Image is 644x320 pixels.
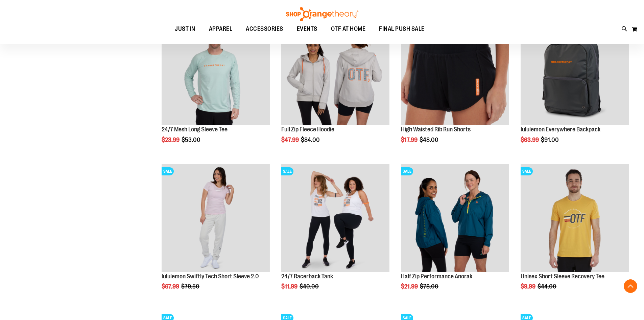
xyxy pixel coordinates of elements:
[281,164,389,273] a: 24/7 Racerback TankSALE
[162,126,228,133] a: 24/7 Mesh Long Sleeve Tee
[162,164,270,272] img: lululemon Swiftly Tech Short Sleeve 2.0
[401,136,419,143] span: $17.99
[521,126,600,133] a: lululemon Everywhere Backpack
[278,161,393,307] div: product
[401,126,471,133] a: High Waisted Rib Run Shorts
[281,283,299,290] span: $11.99
[517,161,632,307] div: product
[420,136,439,143] span: $48.00
[281,126,334,133] a: Full Zip Fleece Hoodie
[158,14,273,161] div: product
[401,164,509,272] img: Half Zip Performance Anorak
[420,283,439,290] span: $78.00
[379,21,425,37] span: FINAL PUSH SALE
[541,136,560,143] span: $91.00
[517,14,632,161] div: product
[162,164,270,273] a: lululemon Swiftly Tech Short Sleeve 2.0SALE
[401,164,509,273] a: Half Zip Performance AnorakSALE
[401,167,413,175] span: SALE
[162,167,174,175] span: SALE
[538,283,557,290] span: $44.00
[278,14,393,161] div: product
[281,17,389,125] img: Main Image of 1457091
[175,21,195,37] span: JUST IN
[239,21,290,37] a: ACCESSORIES
[168,21,202,37] a: JUST IN
[398,14,512,161] div: product
[162,17,270,125] img: Main Image of 1457095
[281,273,333,280] a: 24/7 Racerback Tank
[398,161,512,307] div: product
[401,273,472,280] a: Half Zip Performance Anorak
[521,164,629,273] a: Product image for Unisex Short Sleeve Recovery TeeSALE
[162,273,259,280] a: lululemon Swiftly Tech Short Sleeve 2.0
[297,21,317,37] span: EVENTS
[624,279,637,293] button: Back To Top
[182,136,201,143] span: $53.00
[181,283,200,290] span: $79.50
[290,21,324,37] a: EVENTS
[372,21,431,37] a: FINAL PUSH SALE
[300,283,320,290] span: $40.00
[158,161,273,307] div: product
[331,21,366,37] span: OTF AT HOME
[162,136,181,143] span: $23.99
[301,136,321,143] span: $84.00
[401,17,509,126] a: High Waisted Rib Run ShortsSALE
[401,283,419,290] span: $21.99
[281,17,389,126] a: Main Image of 1457091SALE
[162,17,270,126] a: Main Image of 1457095SALE
[521,136,540,143] span: $63.99
[521,17,629,125] img: lululemon Everywhere Backpack
[281,164,389,272] img: 24/7 Racerback Tank
[521,273,604,280] a: Unisex Short Sleeve Recovery Tee
[521,17,629,126] a: lululemon Everywhere BackpackSALE
[401,17,509,125] img: High Waisted Rib Run Shorts
[162,283,180,290] span: $67.99
[281,136,300,143] span: $47.99
[281,167,293,175] span: SALE
[324,21,373,37] a: OTF AT HOME
[521,164,629,272] img: Product image for Unisex Short Sleeve Recovery Tee
[202,21,239,37] a: APPAREL
[521,283,536,290] span: $9.99
[209,21,233,37] span: APPAREL
[521,167,533,175] span: SALE
[285,7,359,21] img: Shop Orangetheory
[246,21,283,37] span: ACCESSORIES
